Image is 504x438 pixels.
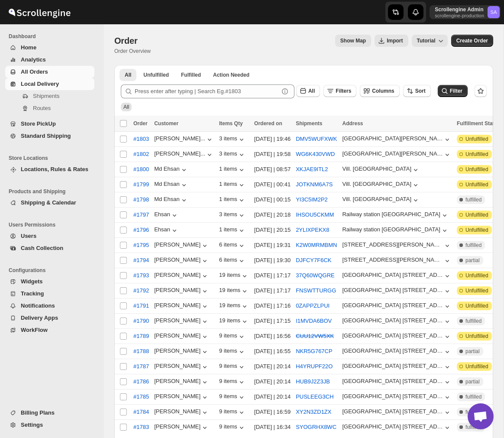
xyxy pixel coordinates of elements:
[403,85,431,97] button: Sort
[133,120,148,127] span: Order
[254,302,291,310] div: [DATE] | 17:16
[128,390,154,404] button: #1785
[219,347,246,356] button: 9 items
[128,178,154,191] button: #1799
[219,423,246,432] div: 9 items
[465,318,481,324] span: fulfilled
[128,405,154,419] button: #1784
[5,419,94,431] button: Settings
[465,272,488,279] span: Unfulfilled
[219,181,246,189] button: 1 items
[5,300,94,312] button: Notifications
[21,44,36,51] span: Home
[254,256,291,265] div: [DATE] | 19:30
[296,257,331,263] button: DJFCY7F6CK
[468,403,494,429] a: Open chat
[133,165,149,174] span: #1800
[219,302,249,311] div: 19 items
[154,423,209,432] div: [PERSON_NAME]
[123,104,129,110] span: All
[457,120,501,127] span: Fulfillment Status
[465,151,488,158] span: Unfulfilled
[128,269,154,282] button: #1793
[340,37,366,44] span: Show Map
[9,267,98,274] span: Configurations
[133,180,149,189] span: #1799
[342,226,449,235] button: Railway station [GEOGRAPHIC_DATA]
[154,302,209,311] button: [PERSON_NAME]
[21,166,88,172] span: Locations, Rules & Rates
[133,135,149,143] span: #1803
[21,233,36,239] span: Users
[154,408,209,417] button: [PERSON_NAME]
[219,211,246,220] div: 3 items
[33,93,59,99] span: Shipments
[5,42,94,54] button: Home
[154,287,209,295] button: [PERSON_NAME]
[219,196,246,204] button: 1 items
[254,317,291,325] div: [DATE] | 17:15
[5,197,94,209] button: Shipping & Calendar
[296,393,333,400] button: PUSLEEG3CH
[296,363,333,370] button: H4YRUPF22O
[491,10,497,15] text: SA
[342,135,452,144] button: [GEOGRAPHIC_DATA][PERSON_NAME], [GEOGRAPHIC_DATA], Near HP Petrol Pump
[219,332,246,341] button: 9 items
[219,408,246,417] div: 9 items
[296,136,337,142] button: DMV5WUFXWK
[5,407,94,419] button: Billing Plans
[133,150,149,159] span: #1802
[342,317,443,324] div: [GEOGRAPHIC_DATA] [STREET_ADDRESS]
[219,317,249,326] button: 19 items
[5,230,94,242] button: Users
[154,347,209,356] button: [PERSON_NAME]
[154,181,188,189] button: Md Ehsan
[219,226,246,235] button: 1 items
[21,133,71,139] span: Standard Shipping
[342,347,443,354] div: [GEOGRAPHIC_DATA] [STREET_ADDRESS]
[219,363,246,371] div: 9 items
[465,363,488,370] span: Unfulfilled
[154,378,209,386] button: [PERSON_NAME]
[125,71,131,78] span: All
[128,208,154,222] button: #1797
[219,393,246,402] div: 9 items
[133,393,149,401] span: #1785
[465,181,488,188] span: Unfulfilled
[296,196,328,203] button: YI3C5IM2P2
[372,88,394,94] span: Columns
[296,85,320,97] button: All
[296,166,328,172] button: XKJAE9ITL2
[375,35,408,47] button: Import
[154,241,209,250] div: [PERSON_NAME]
[296,242,337,248] button: K2W0MRMBMN
[219,135,246,144] div: 3 items
[342,408,443,415] div: [GEOGRAPHIC_DATA] [STREET_ADDRESS]
[415,88,426,94] span: Sort
[5,276,94,288] button: Widgets
[254,211,291,219] div: [DATE] | 20:18
[33,105,51,111] span: Routes
[128,223,154,237] button: #1796
[296,272,335,279] button: 37Q60WQGRE
[336,88,351,94] span: Filters
[254,393,291,401] div: [DATE] | 20:14
[219,378,246,386] div: 9 items
[128,299,154,313] button: #1791
[296,302,330,309] button: 0ZAPPZLPUI
[342,211,449,220] button: Railway station [GEOGRAPHIC_DATA]
[342,150,452,159] button: [GEOGRAPHIC_DATA][PERSON_NAME], [GEOGRAPHIC_DATA], Near HP Petrol Pump
[342,423,452,432] button: [GEOGRAPHIC_DATA] [STREET_ADDRESS]
[254,271,291,280] div: [DATE] | 17:17
[465,302,488,309] span: Unfulfilled
[296,348,333,354] button: NKR5G767CP
[154,256,209,265] button: [PERSON_NAME]
[133,211,149,219] span: #1797
[219,256,246,265] button: 6 items
[219,272,249,280] div: 19 items
[296,181,333,188] button: JOTKNM6A7S
[296,120,322,127] span: Shipments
